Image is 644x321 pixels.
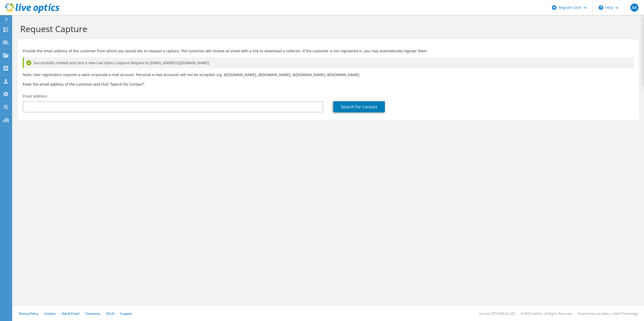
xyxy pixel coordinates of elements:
[44,311,56,316] a: Cookies
[599,5,603,10] svg: \n
[23,72,634,78] p: Note: User registration requires a valid corporate e-mail account. Personal e-mail accounts will ...
[120,311,132,316] a: Support
[62,311,79,316] a: Ads & Email
[578,311,638,316] li: Powered by Live Optics, a Dell Technology
[20,23,634,34] h1: Request Capture
[34,60,209,66] span: Successfully created and sent a new Live Optics Capture Request to [EMAIL_ADDRESS][DOMAIN_NAME]
[106,311,114,316] a: EULA
[333,101,385,112] a: Search for Contact
[23,94,47,99] label: Email Address
[479,311,515,316] li: Version: [TECHNICAL_ID]
[521,311,572,316] li: © 2025 Dell Inc. All Rights Reserved
[23,48,634,54] p: Provide the email address of the customer from whom you would like to request a capture. The cust...
[19,311,38,316] a: Privacy Policy
[23,81,634,87] h3: Enter the email address of the customer and click “Search for Contact”.
[630,4,638,12] span: AK
[85,311,100,316] a: Telemetry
